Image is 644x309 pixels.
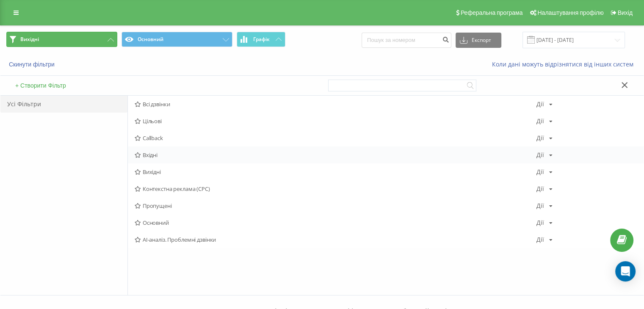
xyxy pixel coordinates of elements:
span: Основний [135,220,536,226]
span: Реферальна програма [461,9,523,16]
span: Вихід [618,9,633,16]
button: + Створити Фільтр [13,82,69,89]
span: Налаштування профілю [537,9,603,16]
span: Цільові [135,118,536,124]
div: Дії [536,186,544,192]
span: Контекстна реклама (CPC) [135,186,536,192]
input: Пошук за номером [362,33,451,48]
span: Вихідні [20,36,39,43]
div: Дії [536,101,544,107]
span: Вхідні [135,152,536,158]
div: Дії [536,203,544,209]
div: Дії [536,169,544,175]
button: Графік [237,32,285,47]
span: AI-аналіз. Проблемні дзвінки [135,237,536,243]
button: Основний [122,32,232,47]
span: Вихідні [135,169,536,175]
div: Дії [536,135,544,141]
span: Пропущені [135,203,536,209]
button: Скинути фільтри [6,61,59,68]
div: Дії [536,237,544,243]
div: Open Intercom Messenger [615,261,636,281]
span: Графік [253,36,270,42]
button: Вихідні [6,32,117,47]
div: Дії [536,152,544,158]
button: Експорт [456,33,501,48]
span: Callback [135,135,536,141]
div: Усі Фільтри [0,96,127,113]
a: Коли дані можуть відрізнятися вiд інших систем [492,60,638,68]
span: Всі дзвінки [135,101,536,107]
div: Дії [536,118,544,124]
button: Закрити [619,81,631,90]
div: Дії [536,220,544,226]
